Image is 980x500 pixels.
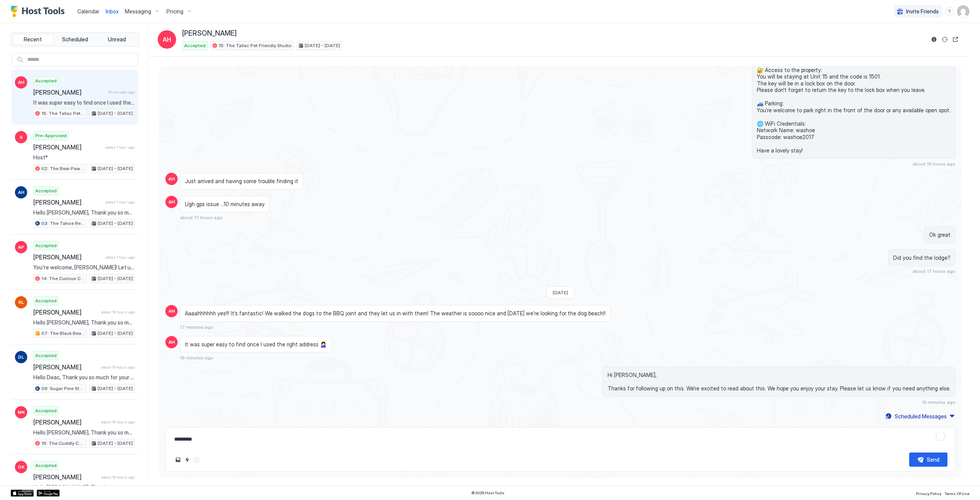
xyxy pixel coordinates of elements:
button: Reservation information [929,35,939,44]
span: RL [18,299,24,306]
input: Input Field [24,53,138,66]
span: AH [163,35,171,44]
span: [DATE] - [DATE] [98,110,133,117]
span: [PERSON_NAME] [33,418,98,426]
span: Accepted [184,42,206,49]
span: [DATE] - [DATE] [98,275,133,282]
span: [DATE] - [DATE] [305,42,340,49]
span: AP [18,244,24,251]
span: Pre-Approved [35,132,67,139]
div: tab-group [11,32,139,47]
span: Accepted [35,297,57,304]
span: about 19 hours ago [101,310,135,315]
span: Accepted [35,77,57,84]
span: 03: The Tahoe Retro Double Bed Studio [41,220,85,227]
span: It was super easy to find once I used the right address 🤦🏻‍♀️ [185,341,327,348]
a: Calendar [77,7,100,15]
span: Hi [PERSON_NAME], thanks for booking your stay with us! Details of your Booking: 📍 [STREET_ADDRES... [757,20,951,154]
span: 16: The Cuddly Cub Studio [41,440,85,447]
span: [PERSON_NAME] [33,198,102,206]
span: Hello Deac, Thank you so much for your booking! We'll send the check-in instructions [DATE][DATE]... [33,374,135,381]
span: Hello [PERSON_NAME], Thank you so much for your booking! We'll send the check-in instructions on ... [33,484,135,491]
span: Aaaahhhhhh yes!!! It’s fantastic! We walked the dogs to the BBQ joint and they let us in with the... [185,310,606,317]
a: Inbox [106,7,119,15]
span: Accepted [35,407,57,414]
span: AH [168,339,175,346]
span: about 1 hour ago [105,145,135,150]
span: 16 minutes ago [180,355,214,361]
span: Accepted [35,242,57,249]
span: AH [168,308,175,315]
button: Unread [96,34,137,45]
span: [DATE] - [DATE] [98,165,133,172]
div: User profile [957,5,969,18]
button: Scheduled Messages [884,411,955,421]
span: Accepted [35,352,57,359]
span: Inbox [106,8,119,15]
span: S [20,134,23,141]
a: App Store [11,490,34,497]
button: Quick reply [183,455,192,464]
span: about 19 hours ago [101,420,135,425]
span: 15: The Tallac Pet Friendly Studio [219,42,292,49]
span: Accepted [35,187,57,194]
span: MK [18,409,25,416]
div: Scheduled Messages [895,412,947,420]
span: Hello [PERSON_NAME], Thank you so much for your booking! We'll send the check-in instructions [DA... [33,209,135,216]
span: It was super easy to find once I used the right address 🤦🏻‍♀️ [33,99,135,106]
span: about 19 hours ago [101,365,135,370]
span: © 2025 Host Tools [471,490,505,495]
span: [PERSON_NAME] [33,253,102,261]
textarea: To enrich screen reader interactions, please activate Accessibility in Grammarly extension settings [173,432,947,446]
span: Ugh gps issue …10 minutes away [185,201,265,208]
span: Accepted [35,462,57,469]
span: Did you find the lodge? [893,254,951,261]
span: [PERSON_NAME] [33,89,105,96]
span: [PERSON_NAME] [33,143,102,151]
span: Host* [33,154,135,161]
span: [DATE] - [DATE] [98,440,133,447]
span: about 1 hour ago [105,255,135,260]
span: Just arrived and having some trouble finding it [185,178,298,185]
span: 17 minutes ago [180,324,214,330]
span: Messaging [125,8,151,15]
span: about 19 hours ago [101,475,135,480]
a: Terms Of Use [944,489,969,497]
button: Sync reservation [940,35,949,44]
button: Upload image [173,455,183,464]
span: Recent [24,36,42,43]
span: about 19 hours ago [913,161,955,167]
span: Hello [PERSON_NAME], Thank you so much for your booking! We'll send the check-in instructions on ... [33,319,135,326]
span: DK [18,464,24,470]
span: 14: The Curious Cub Pet Friendly Studio [41,275,85,282]
span: Invite Friends [906,8,939,15]
span: You're welcome, [PERSON_NAME]! Let us know if you need anything else 😊 [33,264,135,271]
span: 15 minutes ago [922,399,955,405]
span: AH [18,79,24,86]
span: 15: The Tallac Pet Friendly Studio [41,110,85,117]
span: Terms Of Use [944,491,969,496]
span: 07: The Black Bear King Studio [41,330,85,337]
a: Google Play Store [37,490,60,497]
div: Send [927,456,939,464]
span: [DATE] [553,290,568,295]
span: AH [18,189,24,196]
span: Scheduled [62,36,88,43]
span: [DATE] - [DATE] [98,385,133,392]
span: Calendar [77,8,100,15]
span: AH [168,175,175,182]
div: menu [945,7,954,16]
span: about 1 hour ago [105,200,135,205]
button: Open reservation [951,35,960,44]
span: [PERSON_NAME] [182,29,237,38]
span: [PERSON_NAME] [33,473,98,481]
span: 02: The Bear Paw Pet Friendly King Studio [41,165,85,172]
span: [DATE] - [DATE] [98,330,133,337]
button: Scheduled [55,34,95,45]
span: [PERSON_NAME] [33,363,98,371]
div: Host Tools Logo [11,6,68,17]
a: Privacy Policy [916,489,941,497]
span: about 17 hours ago [180,215,223,220]
span: Unread [108,36,126,43]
